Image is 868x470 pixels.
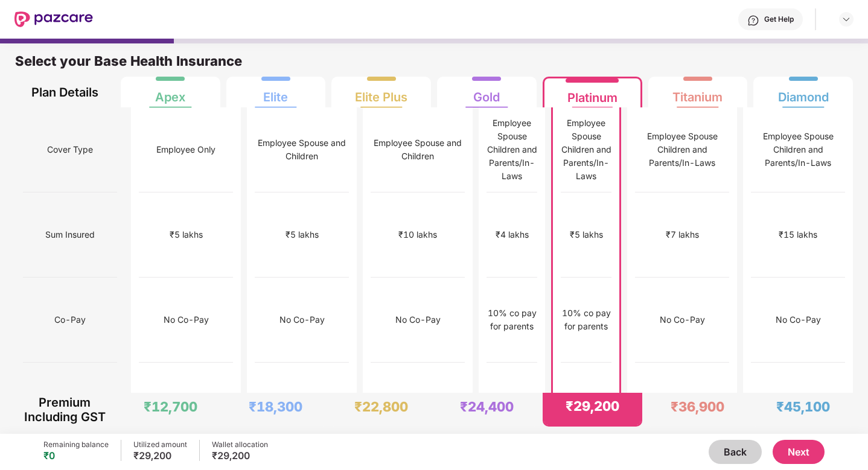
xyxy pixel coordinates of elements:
[570,228,603,241] div: ₹5 lakhs
[43,449,109,462] div: ₹0
[776,398,830,415] div: ₹45,100
[395,313,441,326] div: No Co-Pay
[47,138,93,161] span: Cover Type
[23,393,107,427] div: Premium Including GST
[23,77,107,107] div: Plan Details
[779,228,817,241] div: ₹15 lakhs
[561,116,611,183] div: Employee Spouse Children and Parents/In-Laws
[354,398,408,415] div: ₹22,800
[473,80,500,104] div: Gold
[286,228,319,241] div: ₹5 lakhs
[54,308,86,331] span: Co-Pay
[751,130,845,170] div: Employee Spouse Children and Parents/In-Laws
[773,440,825,464] button: Next
[355,80,407,104] div: Elite Plus
[778,80,829,104] div: Diamond
[212,440,268,449] div: Wallet allocation
[567,81,617,105] div: Platinum
[666,228,699,241] div: ₹7 lakhs
[660,313,705,326] div: No Co-Pay
[764,14,794,24] div: Get Help
[671,398,724,415] div: ₹36,900
[45,223,95,246] span: Sum Insured
[496,228,529,241] div: ₹4 lakhs
[279,313,325,326] div: No Co-Pay
[635,130,729,170] div: Employee Spouse Children and Parents/In-Laws
[15,52,853,77] div: Select your Base Health Insurance
[398,228,437,241] div: ₹10 lakhs
[371,136,465,163] div: Employee Spouse and Children
[164,313,209,326] div: No Co-Pay
[133,449,187,462] div: ₹29,200
[747,14,759,27] img: svg+xml;base64,PHN2ZyBpZD0iSGVscC0zMngzMiIgeG1sbnM9Imh0dHA6Ly93d3cudzMub3JnLzIwMDAvc3ZnIiB3aWR0aD...
[170,228,203,241] div: ₹5 lakhs
[255,136,349,163] div: Employee Spouse and Children
[144,398,197,415] div: ₹12,700
[43,440,109,449] div: Remaining balance
[460,398,514,415] div: ₹24,400
[263,80,288,104] div: Elite
[487,116,537,183] div: Employee Spouse Children and Parents/In-Laws
[672,80,723,104] div: Titanium
[156,143,215,156] div: Employee Only
[155,80,185,104] div: Apex
[566,398,619,414] div: ₹29,200
[841,14,851,24] img: svg+xml;base64,PHN2ZyBpZD0iRHJvcGRvd24tMzJ4MzIiIHhtbG5zPSJodHRwOi8vd3d3LnczLm9yZy8yMDAwL3N2ZyIgd2...
[561,306,611,333] div: 10% co pay for parents
[249,398,302,415] div: ₹18,300
[133,440,187,449] div: Utilized amount
[14,11,93,27] img: New Pazcare Logo
[709,440,762,464] button: Back
[212,449,268,462] div: ₹29,200
[776,313,821,326] div: No Co-Pay
[487,306,537,333] div: 10% co pay for parents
